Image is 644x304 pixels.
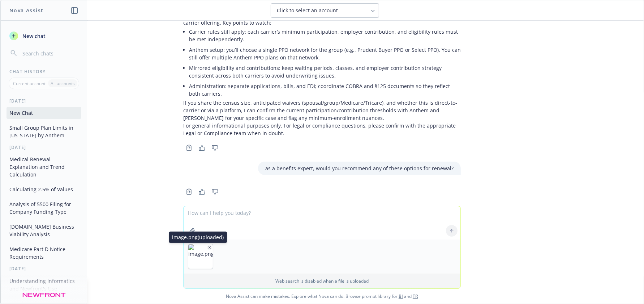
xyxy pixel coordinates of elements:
[7,198,81,218] button: Analysis of 5500 Filing for Company Funding Type
[21,48,78,58] input: Search chats
[7,243,81,263] button: Medicare Part D Notice Requirements
[189,26,461,45] li: Carrier rules still apply: each carrier’s minimum participation, employer contribution, and eligi...
[7,183,81,195] button: Calculating 2.5% of Values
[189,45,461,63] li: Anthem setup: you’ll choose a single PPO network for the group (e.g., Prudent Buyer PPO or Select...
[183,122,461,137] p: For general informational purposes only. For legal or compliance questions, please confirm with t...
[7,221,81,240] button: [DOMAIN_NAME] Business Viability Analysis
[1,266,87,272] div: [DATE]
[1,98,87,104] div: [DATE]
[188,244,213,269] img: image.png
[183,99,461,122] p: If you share the census size, anticipated waivers (spousal/group/Medicare/Tricare), and whether t...
[209,143,221,153] button: Thumbs down
[277,7,338,14] span: Click to select an account
[21,32,46,40] span: New chat
[1,144,87,150] div: [DATE]
[13,80,46,87] p: Current account
[7,122,81,141] button: Small Group Plan Limits in [US_STATE] by Anthem
[7,107,81,119] button: New Chat
[186,145,192,151] svg: Copy to clipboard
[9,7,43,14] h1: Nova Assist
[186,188,192,195] svg: Copy to clipboard
[189,63,461,81] li: Mirrored eligibility and contributions: keep waiting periods, classes, and employer contribution ...
[265,165,454,172] p: as a benefits expert, would you recommend any of these options for renewal?
[51,80,75,87] p: All accounts
[7,275,81,295] button: Understanding Informatics and Newfront's Use
[413,293,418,299] a: TR
[7,29,81,42] button: New chat
[7,153,81,180] button: Medical Renewal Explanation and Trend Calculation
[1,68,87,75] div: Chat History
[209,187,221,197] button: Thumbs down
[399,293,403,299] a: BI
[271,3,379,18] button: Click to select an account
[3,289,641,304] span: Nova Assist can make mistakes. Explore what Nova can do: Browse prompt library for and
[188,278,456,284] p: Web search is disabled when a file is uploaded
[189,81,461,99] li: Administration: separate applications, bills, and EDI; coordinate COBRA and §125 documents so the...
